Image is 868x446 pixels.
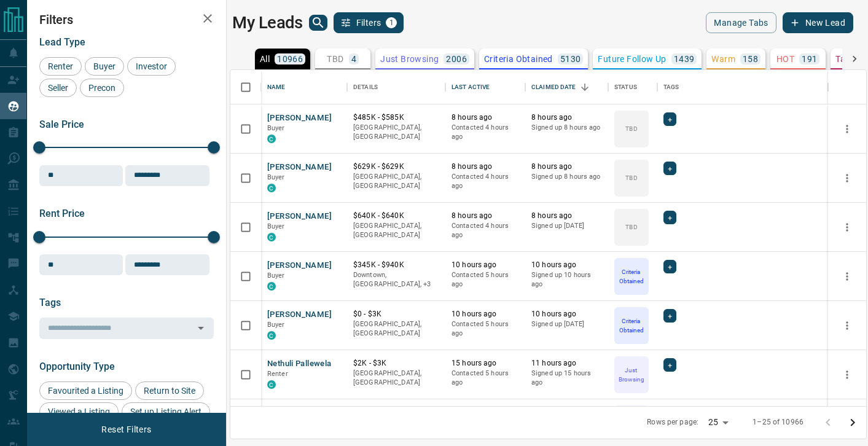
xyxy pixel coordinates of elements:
span: Precon [84,83,120,93]
p: 10 hours ago [531,260,602,270]
p: Contacted 5 hours ago [452,319,519,338]
button: more [838,169,856,187]
p: 10 hours ago [452,260,519,270]
p: 158 [743,55,758,63]
p: TBD [625,173,637,182]
span: Rent Price [39,208,85,219]
button: Sort [576,79,593,96]
p: [GEOGRAPHIC_DATA], [GEOGRAPHIC_DATA] [353,172,439,191]
button: Filters1 [334,12,404,33]
p: $345K - $940K [353,260,439,270]
p: $640K - $640K [353,211,439,221]
p: 4 [351,55,356,63]
button: [PERSON_NAME] [267,211,332,222]
span: Viewed a Listing [44,407,114,417]
span: Set up Listing Alert [126,407,206,417]
button: [PERSON_NAME] [267,309,332,321]
p: TBD [625,124,637,133]
h2: Filters [39,12,214,27]
p: 8 hours ago [531,112,602,123]
span: Seller [44,83,72,93]
p: 10 hours ago [452,309,519,319]
span: Lead Type [39,36,85,48]
div: + [663,260,676,273]
p: Future Follow Up [598,55,666,63]
p: Signed up [DATE] [531,221,602,231]
div: condos.ca [267,380,276,389]
p: TBD [625,222,637,232]
p: [GEOGRAPHIC_DATA], [GEOGRAPHIC_DATA] [353,319,439,338]
h1: My Leads [232,13,303,33]
button: [PERSON_NAME] [267,162,332,173]
button: more [838,267,856,286]
p: TBD [327,55,343,63]
span: + [668,359,672,371]
p: Signed up 8 hours ago [531,172,602,182]
div: Status [608,70,657,104]
p: All [260,55,270,63]
button: more [838,316,856,335]
div: condos.ca [267,282,276,291]
div: Seller [39,79,77,97]
button: Open [192,319,209,337]
div: Name [267,70,286,104]
span: Sale Price [39,119,84,130]
div: Last Active [452,70,490,104]
button: New Lead [783,12,853,33]
span: Return to Site [139,386,200,396]
p: North York, Toronto, Stoney Creek [353,270,439,289]
span: + [668,211,672,224]
p: 8 hours ago [452,112,519,123]
p: Contacted 4 hours ago [452,123,519,142]
div: Name [261,70,347,104]
p: 8 hours ago [531,211,602,221]
span: Buyer [267,124,285,132]
p: Signed up 8 hours ago [531,123,602,133]
div: Precon [80,79,124,97]
span: Buyer [89,61,120,71]
div: + [663,211,676,224]
p: [GEOGRAPHIC_DATA], [GEOGRAPHIC_DATA] [353,221,439,240]
p: 1439 [674,55,695,63]
p: Criteria Obtained [616,267,647,286]
div: + [663,309,676,323]
div: Details [347,70,445,104]
p: Just Browsing [616,366,647,384]
div: Return to Site [135,381,204,400]
p: Warm [711,55,735,63]
p: 2006 [446,55,467,63]
span: Buyer [267,173,285,181]
div: condos.ca [267,184,276,192]
p: Signed up [DATE] [531,319,602,329]
button: [PERSON_NAME] [267,112,332,124]
button: [PERSON_NAME] [267,260,332,272]
p: Contacted 4 hours ago [452,221,519,240]
div: Details [353,70,378,104]
p: Rows per page: [647,417,698,428]
p: 8 hours ago [452,162,519,172]
p: Signed up 15 hours ago [531,369,602,388]
button: more [838,120,856,138]
p: $629K - $629K [353,162,439,172]
p: HOT [776,55,794,63]
p: $2K - $3K [353,358,439,369]
div: condos.ca [267,233,276,241]
div: condos.ca [267,331,276,340]
button: Reset Filters [93,419,159,440]
span: Renter [267,370,288,378]
p: 15 hours ago [452,358,519,369]
button: more [838,366,856,384]
span: Buyer [267,321,285,329]
div: Viewed a Listing [39,402,119,421]
button: more [838,218,856,237]
div: Investor [127,57,176,76]
span: Tags [39,297,61,308]
p: 191 [802,55,817,63]
p: [GEOGRAPHIC_DATA], [GEOGRAPHIC_DATA] [353,123,439,142]
p: $485K - $585K [353,112,439,123]
span: + [668,162,672,174]
div: + [663,358,676,372]
span: + [668,260,672,273]
div: Tags [663,70,679,104]
p: $0 - $3K [353,309,439,319]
